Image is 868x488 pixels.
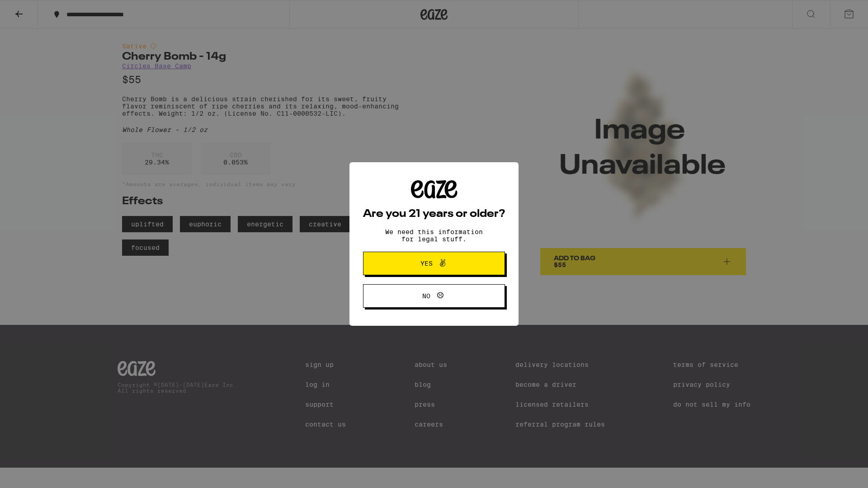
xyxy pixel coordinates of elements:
[420,260,433,267] span: Yes
[363,284,505,308] button: No
[363,252,505,275] button: Yes
[422,293,430,299] span: No
[363,209,505,220] h2: Are you 21 years or older?
[377,228,491,243] p: We need this information for legal stuff.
